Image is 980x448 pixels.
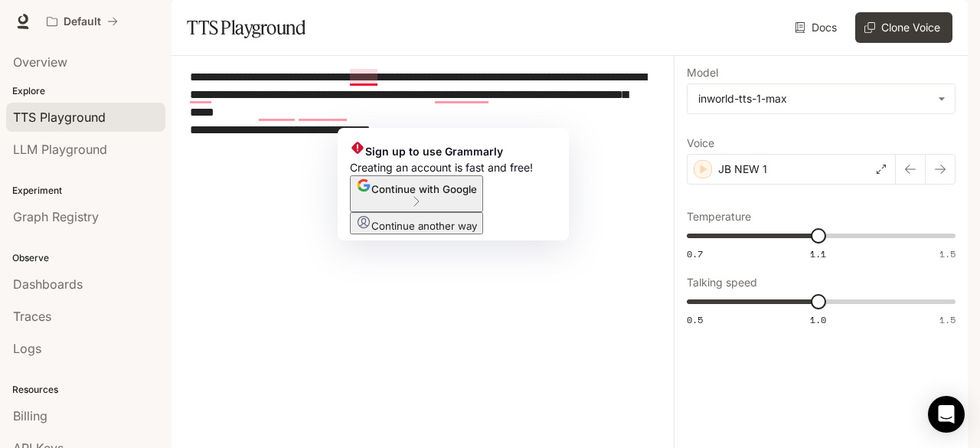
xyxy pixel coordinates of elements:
[792,12,843,43] a: Docs
[40,6,125,37] button: All workspaces
[855,12,952,43] button: Clone Voice
[688,84,955,113] div: inworld-tts-1-max
[687,277,757,288] p: Talking speed
[810,313,826,326] span: 1.0
[64,15,101,28] p: Default
[687,313,703,326] span: 0.5
[687,138,714,149] p: Voice
[687,211,751,222] p: Temperature
[939,247,955,260] span: 1.5
[928,396,965,433] div: Open Intercom Messenger
[687,67,718,78] p: Model
[698,91,930,106] div: inworld-tts-1-max
[810,247,826,260] span: 1.1
[687,247,703,260] span: 0.7
[187,12,305,43] h1: TTS Playground
[718,162,767,177] p: JB NEW 1
[939,313,955,326] span: 1.5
